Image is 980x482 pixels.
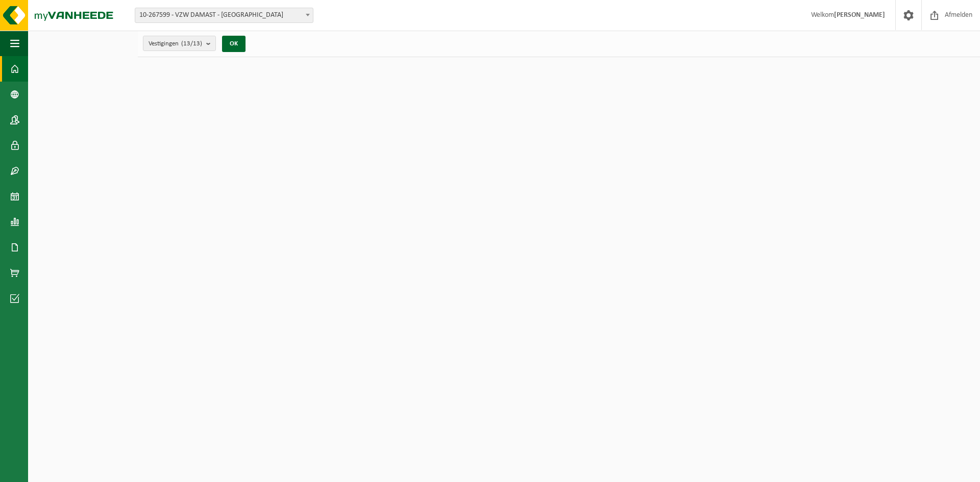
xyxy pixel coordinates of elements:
[181,40,202,47] count: (13/13)
[222,36,246,52] button: OK
[135,8,313,23] span: 10-267599 - VZW DAMAST - KORTRIJK
[135,8,313,22] span: 10-267599 - VZW DAMAST - KORTRIJK
[149,36,202,52] span: Vestigingen
[143,36,216,51] button: Vestigingen(13/13)
[834,11,885,19] strong: [PERSON_NAME]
